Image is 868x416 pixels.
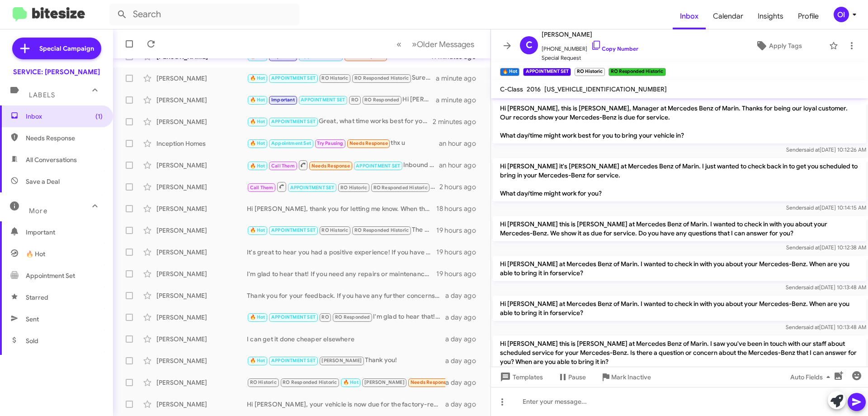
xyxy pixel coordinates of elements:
span: » [412,38,417,50]
span: Special Campaign [39,44,94,53]
a: Inbox [673,3,706,29]
span: Starred [26,293,48,302]
span: RO [351,97,359,103]
span: 🔥 Hot [250,314,265,320]
span: Needs Response [349,140,388,146]
div: I'm glad to hear that! If you need any further assistance or want to schedule your next service, ... [247,312,445,322]
div: I'm glad to hear that! If you need any repairs or maintenance in the future, feel free to reach o... [247,269,436,278]
div: 2 minutes ago [433,117,483,126]
span: Inbox [26,112,103,121]
span: RO Historic [321,75,348,81]
div: a day ago [445,291,483,300]
span: RO Historic [250,379,277,385]
span: Call Them [250,185,274,191]
span: APPOINTMENT SET [271,119,316,124]
div: a day ago [445,378,483,387]
small: RO Responded Historic [609,68,665,76]
span: Special Request [542,53,638,62]
p: Hi [PERSON_NAME], this is [PERSON_NAME], Manager at Mercedes Benz of Marin. Thanks for being our ... [493,100,866,143]
span: Sold [26,336,38,345]
div: 19 hours ago [436,269,483,278]
p: Hi [PERSON_NAME] this is [PERSON_NAME] at Mercedes Benz of Marin. I saw you've been in touch with... [493,335,866,370]
div: 19 hours ago [436,248,483,257]
span: Older Messages [417,39,474,49]
div: a day ago [445,335,483,344]
span: said at [803,284,819,291]
span: RO Historic [321,227,348,233]
p: Hi [PERSON_NAME] it's [PERSON_NAME] at Mercedes Benz of Marin. I just wanted to check back in to ... [493,158,866,201]
div: [PERSON_NAME] [156,248,247,257]
div: a day ago [445,400,483,409]
small: RO Historic [575,68,605,76]
span: Sender [DATE] 10:12:26 AM [786,146,866,153]
span: APPOINTMENT SET [290,185,335,191]
button: Pause [550,369,593,385]
div: 19 hours ago [436,226,483,235]
span: said at [804,244,820,251]
div: an hour ago [439,139,483,148]
div: It's great to hear you had a positive experience! If you have any further questions or need assis... [247,248,436,257]
span: Needs Response [26,134,103,143]
button: Templates [491,369,550,385]
span: 2016 [527,85,541,93]
div: [PERSON_NAME] [156,291,247,300]
div: [PERSON_NAME] [156,226,247,235]
span: RO [321,314,329,320]
span: 🔥 Hot [250,227,265,233]
span: Sender [DATE] 10:12:38 AM [786,244,866,251]
div: 2 hours ago [439,182,483,191]
div: I can get it done cheaper elsewhere [247,335,445,344]
div: [PERSON_NAME] [156,269,247,278]
span: Try Pausing [317,140,343,146]
button: Auto Fields [783,369,841,385]
span: C-Class [500,85,523,93]
span: RO Historic [340,185,367,191]
span: RO Responded Historic [354,227,409,233]
span: Sent [26,315,39,324]
span: Important [26,228,103,237]
span: [PHONE_NUMBER] [542,40,638,53]
small: 🔥 Hot [500,68,519,76]
span: 🔥 Hot [250,358,265,363]
span: Auto Fields [790,369,834,385]
div: Great, what time works best for you? I can schedule this now. [247,116,433,127]
span: APPOINTMENT SET [271,75,316,81]
a: Special Campaign [12,38,101,59]
span: said at [803,324,819,330]
div: SERVICE: [PERSON_NAME] [13,67,100,77]
span: said at [804,146,820,153]
span: APPOINTMENT SET [301,97,345,103]
div: Hi [PERSON_NAME] - you can bring it by and we can do a clay bar and detail on it, it should help ... [247,95,436,105]
span: RO Responded Historic [373,185,428,191]
div: OI [834,7,849,22]
button: Previous [391,35,407,53]
span: Sender [DATE] 10:14:15 AM [786,204,866,211]
span: Important [271,97,295,103]
div: [PERSON_NAME] [156,313,247,322]
div: [PERSON_NAME] [156,96,247,105]
a: Profile [791,3,826,29]
span: Save a Deal [26,177,60,186]
div: Thank you for your feedback. If you have any further concerns or need assistance, feel free to re... [247,291,445,300]
div: Inbound Call [247,159,439,171]
div: a day ago [445,356,483,365]
span: RO Responded [364,97,399,103]
span: 🔥 Hot [250,163,265,169]
div: a day ago [445,313,483,322]
span: « [396,38,401,50]
div: Hi [PERSON_NAME], thank you for letting me know. When the time comes, I’ll reach out to ensure yo... [247,204,436,213]
span: RO Responded [335,314,370,320]
div: Inception Homes [156,139,247,148]
span: [PERSON_NAME] [321,358,362,363]
div: Sure, that works! What time works best for you on 8/29? [247,73,436,83]
a: Calendar [706,3,750,29]
span: Insights [750,3,791,29]
a: Copy Number [591,45,638,52]
span: Appointment Set [26,271,75,280]
span: Templates [498,369,543,385]
div: Thanks [PERSON_NAME]! [247,377,445,387]
span: C [526,38,533,53]
button: OI [826,7,858,22]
